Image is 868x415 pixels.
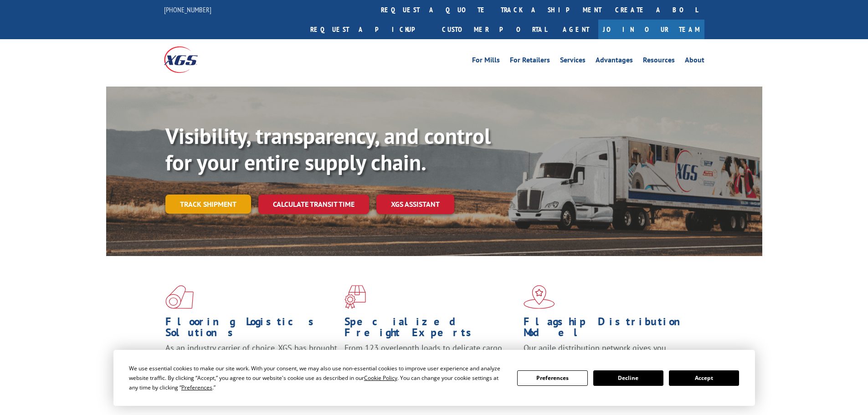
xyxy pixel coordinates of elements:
[510,56,550,67] a: For Retailers
[376,195,454,214] a: XGS ASSISTANT
[435,20,554,39] a: Customer Portal
[129,364,506,392] div: We use essential cookies to make our site work. With your consent, we may also use non-essential ...
[344,285,366,309] img: xgs-icon-focused-on-flooring-red
[165,343,337,375] span: As an industry carrier of choice, XGS has brought innovation and dedication to flooring logistics...
[517,370,587,386] button: Preferences
[258,195,369,214] a: Calculate transit time
[596,56,633,67] a: Advantages
[560,56,586,67] a: Services
[165,195,251,214] a: Track shipment
[165,285,194,309] img: xgs-icon-total-supply-chain-intelligence-red
[524,343,691,364] span: Our agile distribution network gives you nationwide inventory management on demand.
[165,316,338,343] h1: Flooring Logistics Solutions
[181,384,212,391] span: Preferences
[554,20,598,39] a: Agent
[669,370,739,386] button: Accept
[524,316,696,343] h1: Flagship Distribution Model
[113,350,755,406] div: Cookie Consent Prompt
[164,5,211,14] a: [PHONE_NUMBER]
[598,20,704,39] a: Join Our Team
[593,370,663,386] button: Decline
[524,285,555,309] img: xgs-icon-flagship-distribution-model-red
[472,56,500,67] a: For Mills
[165,122,491,176] b: Visibility, transparency, and control for your entire supply chain.
[643,56,675,67] a: Resources
[685,56,704,67] a: About
[344,316,517,343] h1: Specialized Freight Experts
[344,343,517,383] p: From 123 overlength loads to delicate cargo, our experienced staff knows the best way to move you...
[303,20,435,39] a: Request a pickup
[364,374,397,382] span: Cookie Policy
